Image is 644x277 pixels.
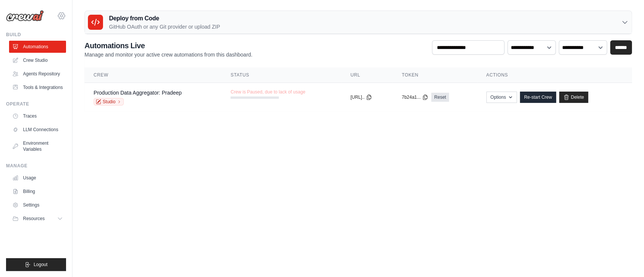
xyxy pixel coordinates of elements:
[477,67,632,83] th: Actions
[9,172,66,184] a: Usage
[6,10,44,21] img: Logo
[486,92,517,103] button: Options
[6,258,66,271] button: Logout
[221,67,341,83] th: Status
[109,23,220,31] p: GitHub OAuth or any Git provider or upload ZIP
[341,67,393,83] th: URL
[9,137,66,155] a: Environment Variables
[9,185,66,197] a: Billing
[559,92,588,103] a: Delete
[109,14,220,23] h3: Deploy from Code
[9,124,66,136] a: LLM Connections
[9,213,66,225] button: Resources
[85,67,221,83] th: Crew
[6,101,66,107] div: Operate
[6,163,66,169] div: Manage
[94,98,124,106] a: Studio
[9,54,66,66] a: Crew Studio
[520,92,556,103] a: Re-start Crew
[402,94,428,100] button: 7b24a1...
[94,90,182,96] a: Production Data Aggregator: Pradeep
[6,32,66,38] div: Build
[85,51,252,58] p: Manage and monitor your active crew automations from this dashboard.
[9,199,66,211] a: Settings
[9,68,66,80] a: Agents Repository
[9,110,66,122] a: Traces
[23,216,45,222] span: Resources
[606,241,644,277] iframe: Chat Widget
[9,41,66,53] a: Automations
[393,67,477,83] th: Token
[85,40,252,51] h2: Automations Live
[34,262,48,268] span: Logout
[431,93,449,102] a: Reset
[9,81,66,93] a: Tools & Integrations
[231,89,305,95] span: Crew is Paused, due to lack of usage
